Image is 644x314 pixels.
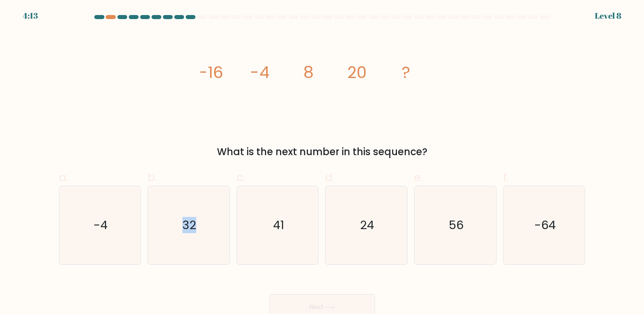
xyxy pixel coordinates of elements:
span: e. [414,169,423,185]
text: -64 [534,217,556,234]
div: 4:13 [23,10,38,22]
span: f. [503,169,509,185]
text: 56 [449,217,464,234]
text: 41 [273,217,284,234]
span: c. [236,169,245,185]
tspan: ? [401,61,410,84]
text: -4 [93,217,108,234]
tspan: -4 [250,61,269,84]
div: What is the next number in this sequence? [64,145,581,159]
tspan: 8 [303,61,313,84]
text: 24 [360,217,374,234]
span: b. [147,169,157,185]
tspan: 20 [347,61,367,84]
text: 32 [182,217,196,234]
span: d. [325,169,335,185]
span: a. [59,169,69,185]
tspan: -16 [199,61,223,84]
div: Level 8 [595,10,621,22]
